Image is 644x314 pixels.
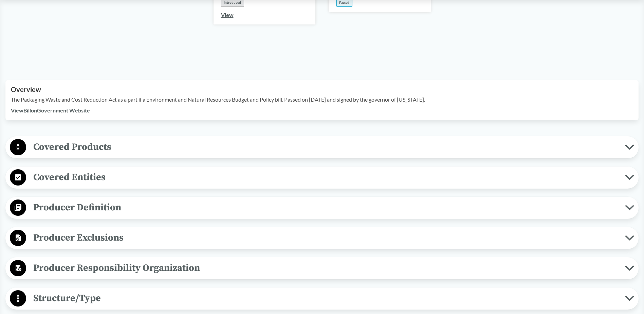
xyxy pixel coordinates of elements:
span: Producer Exclusions [26,230,625,245]
button: Structure/Type [8,290,636,307]
span: Producer Responsibility Organization [26,260,625,276]
button: Producer Responsibility Organization [8,260,636,277]
button: Covered Products [8,139,636,156]
a: View [221,12,234,18]
button: Producer Definition [8,199,636,216]
a: ViewBillonGovernment Website [11,107,90,114]
button: Covered Entities [8,169,636,186]
h2: Overview [11,86,633,93]
span: Covered Entities [26,170,625,185]
span: Covered Products [26,139,625,155]
span: Structure/Type [26,291,625,306]
p: The Packaging Waste and Cost Reduction Act as a part if a Environment and Natural Resources Budge... [11,95,633,104]
button: Producer Exclusions [8,229,636,247]
span: Producer Definition [26,200,625,215]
